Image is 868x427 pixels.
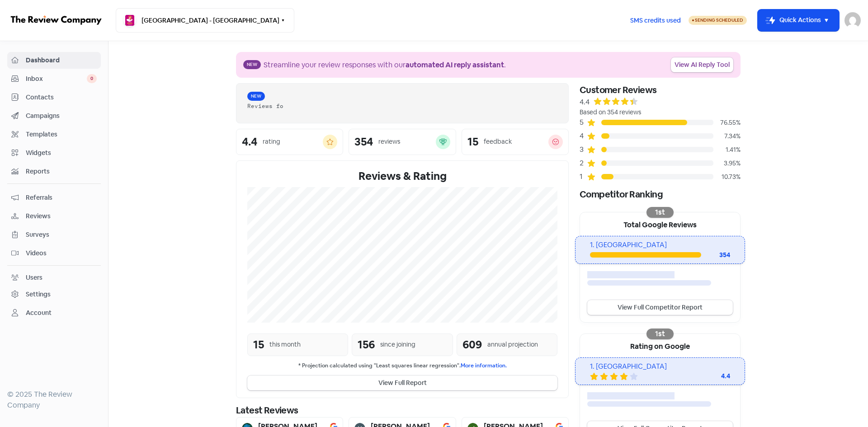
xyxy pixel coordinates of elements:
span: Surveys [26,230,97,239]
div: 2 [580,158,587,169]
div: 1. [GEOGRAPHIC_DATA] [590,240,730,250]
div: Users [26,273,42,282]
div: 4.4 [694,371,730,381]
span: New [247,92,265,101]
div: Rating on Google [580,334,740,357]
div: Competitor Ranking [580,188,741,201]
span: Dashboard [26,56,97,65]
a: Videos [7,245,101,262]
div: since joining [380,340,415,349]
div: © 2025 The Review Company [7,389,101,411]
div: reviews [378,137,400,146]
div: 5 [580,117,587,128]
a: SMS credits used [623,15,689,24]
span: Templates [26,130,97,139]
a: Contacts [7,89,101,106]
div: Settings [26,290,51,299]
a: Reports [7,163,101,180]
div: 4.4 [242,136,257,147]
button: [GEOGRAPHIC_DATA] - [GEOGRAPHIC_DATA] [116,8,294,33]
a: Surveys [7,226,101,243]
div: 609 [462,337,482,353]
div: 4.4 [580,97,590,108]
span: Campaigns [26,111,97,121]
span: Referrals [26,193,97,202]
a: Settings [7,286,101,303]
img: User [844,12,861,28]
div: 3 [580,144,587,155]
a: 15feedback [462,129,569,155]
div: 3.95% [713,159,741,168]
div: rating [263,137,280,146]
button: Quick Actions [758,9,839,31]
div: 354 [354,136,373,147]
div: 1 [580,171,587,182]
span: Videos [26,249,97,258]
a: Account [7,305,101,321]
a: 354reviews [349,129,456,155]
div: Total Google Reviews [580,212,740,236]
div: 156 [358,337,375,353]
div: this month [269,340,301,349]
span: Widgets [26,148,97,158]
a: Templates [7,126,101,143]
div: Based on 354 reviews [580,108,741,117]
span: SMS credits used [630,16,681,25]
div: feedback [484,137,512,146]
small: * Projection calculated using "Least squares linear regression". [247,361,557,370]
a: View Full Competitor Report [587,300,733,315]
a: Users [7,269,101,286]
span: New [243,60,261,69]
div: 4 [580,131,587,141]
a: More information. [461,362,507,369]
b: automated AI reply assistant [406,60,504,70]
div: 7.34% [713,131,741,141]
div: 10.73% [713,172,741,182]
div: 1. [GEOGRAPHIC_DATA] [590,361,730,372]
div: 76.55% [713,118,741,127]
div: 15 [467,136,478,147]
a: Widgets [7,145,101,161]
a: Inbox 0 [7,70,101,87]
span: Contacts [26,93,97,102]
span: 0 [87,74,97,83]
a: Reviews [7,208,101,225]
span: Inbox [26,74,87,84]
a: View AI Reply Tool [671,57,733,72]
div: Reviews fo [247,102,557,110]
div: 1st [646,207,674,218]
div: 354 [701,250,730,260]
a: Campaigns [7,108,101,124]
div: annual projection [487,340,538,349]
div: Latest Reviews [236,404,569,417]
a: Sending Scheduled [689,15,747,26]
div: 1.41% [713,145,741,155]
span: Reports [26,167,97,176]
a: 4.4rating [236,129,343,155]
div: Reviews & Rating [247,168,557,184]
div: 15 [253,337,264,353]
span: Sending Scheduled [695,17,743,23]
button: View Full Report [247,375,557,390]
a: Referrals [7,189,101,206]
div: 1st [646,328,674,339]
a: Dashboard [7,52,101,69]
span: Reviews [26,211,97,221]
div: Customer Reviews [580,83,741,97]
div: Streamline your review responses with our . [264,60,506,70]
div: Account [26,308,52,318]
